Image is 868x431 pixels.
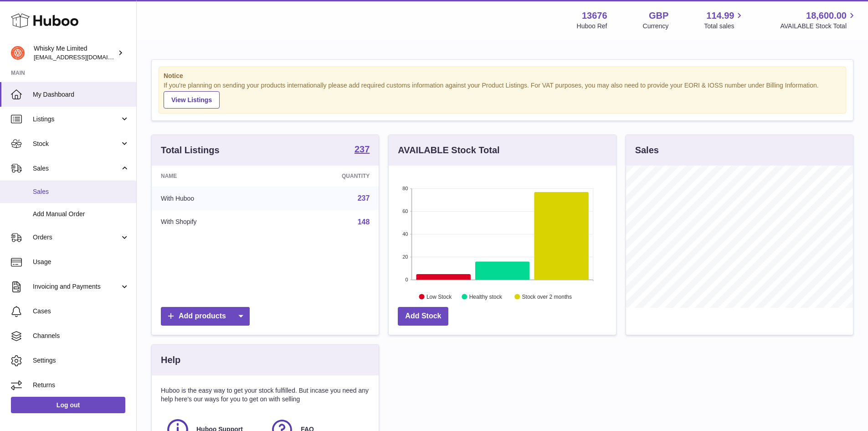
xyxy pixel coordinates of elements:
[11,397,125,413] a: Log out
[358,218,370,226] a: 148
[152,210,274,234] td: With Shopify
[164,72,841,80] strong: Notice
[403,231,408,237] text: 40
[161,144,220,156] h3: Total Listings
[358,194,370,202] a: 237
[643,22,669,31] div: Currency
[33,115,120,124] span: Listings
[780,22,857,31] span: AVAILABLE Stock Total
[33,187,129,196] span: Sales
[161,307,250,326] a: Add products
[403,208,408,214] text: 60
[398,144,499,156] h3: AVAILABLE Stock Total
[426,293,452,300] text: Low Stock
[11,46,25,60] img: internalAdmin-13676@internal.huboo.com
[164,81,841,109] div: If you're planning on sending your products internationally please add required customs informati...
[33,332,129,340] span: Channels
[577,22,607,31] div: Huboo Ref
[403,186,408,191] text: 80
[33,258,129,266] span: Usage
[780,10,857,31] a: 18,600.00 AVAILABLE Stock Total
[33,282,120,291] span: Invoicing and Payments
[469,293,503,300] text: Healthy stock
[354,145,370,154] strong: 237
[33,233,120,242] span: Orders
[33,164,120,173] span: Sales
[354,145,370,156] a: 237
[34,44,116,62] div: Whisky Me Limited
[33,210,129,218] span: Add Manual Order
[403,254,408,260] text: 20
[33,356,129,365] span: Settings
[274,166,379,187] th: Quantity
[635,144,659,156] h3: Sales
[406,277,408,282] text: 0
[649,10,668,22] strong: GBP
[161,354,180,366] h3: Help
[704,10,745,31] a: 114.99 Total sales
[398,307,448,326] a: Add Stock
[152,166,274,187] th: Name
[706,10,734,22] span: 114.99
[704,22,745,31] span: Total sales
[161,386,370,404] p: Huboo is the easy way to get your stock fulfilled. But incase you need any help here's our ways f...
[33,140,120,148] span: Stock
[164,91,220,109] a: View Listings
[33,90,129,99] span: My Dashboard
[522,293,572,300] text: Stock over 2 months
[33,307,129,316] span: Cases
[34,53,134,61] span: [EMAIL_ADDRESS][DOMAIN_NAME]
[582,10,607,22] strong: 13676
[33,381,129,389] span: Returns
[806,10,847,22] span: 18,600.00
[152,187,274,210] td: With Huboo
